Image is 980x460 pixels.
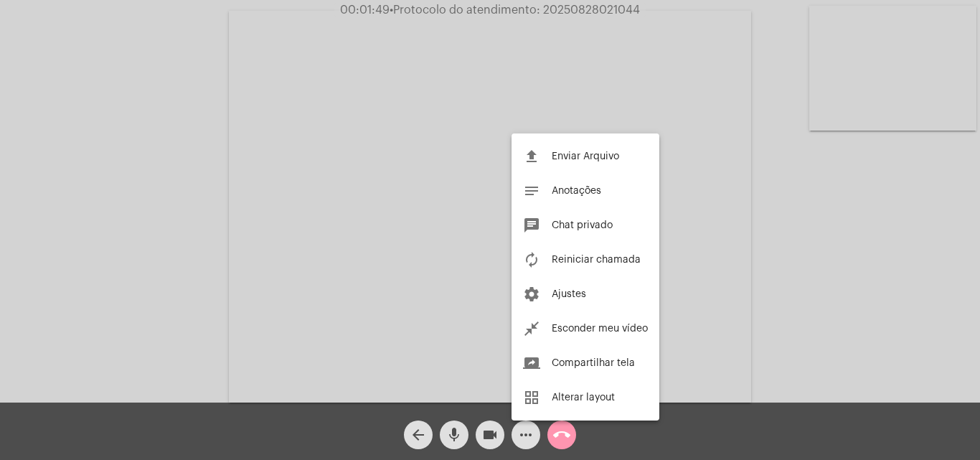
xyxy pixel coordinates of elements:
mat-icon: settings [523,286,540,303]
mat-icon: screen_share [523,355,540,372]
span: Alterar layout [552,393,615,403]
span: Reiniciar chamada [552,255,641,265]
span: Anotações [552,186,601,196]
span: Compartilhar tela [552,358,635,368]
mat-icon: file_upload [523,148,540,165]
span: Enviar Arquivo [552,151,619,161]
mat-icon: autorenew [523,251,540,268]
mat-icon: grid_view [523,389,540,406]
span: Ajustes [552,289,586,299]
mat-icon: close_fullscreen [523,320,540,337]
span: Esconder meu vídeo [552,324,648,334]
span: Chat privado [552,220,613,230]
mat-icon: notes [523,182,540,200]
mat-icon: chat [523,217,540,234]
